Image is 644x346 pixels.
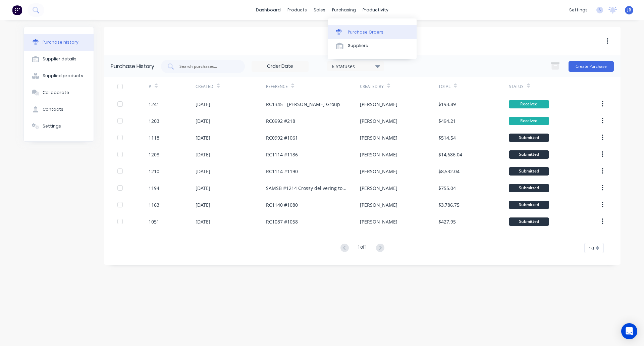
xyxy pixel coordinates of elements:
[149,84,151,90] div: #
[24,51,94,67] button: Supplier details
[266,168,298,175] div: RC1114 #1190
[149,218,159,225] div: 1051
[348,43,368,49] div: Suppliers
[509,134,549,142] div: Submitted
[24,101,94,118] button: Contacts
[348,29,383,35] div: Purchase Orders
[509,201,549,209] div: Submitted
[509,217,549,226] div: Submitted
[43,39,78,45] div: Purchase history
[149,151,159,158] div: 1208
[438,151,462,158] div: $14,686.04
[24,67,94,84] button: Supplied products
[509,100,549,108] div: Received
[438,101,456,108] div: $193.89
[328,39,417,52] a: Suppliers
[360,218,397,225] div: [PERSON_NAME]
[360,151,397,158] div: [PERSON_NAME]
[360,185,397,192] div: [PERSON_NAME]
[179,63,234,70] input: Search purchases...
[438,201,460,208] div: $3,786.75
[252,61,308,71] input: Order Date
[196,151,210,158] div: [DATE]
[196,185,210,192] div: [DATE]
[43,106,63,112] div: Contacts
[329,5,359,15] div: purchasing
[328,25,417,39] a: Purchase Orders
[360,84,384,90] div: Created By
[149,185,159,192] div: 1194
[149,101,159,108] div: 1241
[196,84,213,90] div: Created
[509,150,549,159] div: Submitted
[509,84,524,90] div: Status
[358,243,367,253] div: 1 of 1
[438,168,460,175] div: $8,532.04
[149,117,159,125] div: 1203
[43,123,61,129] div: Settings
[111,62,154,70] div: Purchase History
[509,117,549,125] div: Received
[569,61,614,72] button: Create Purchase
[24,84,94,101] button: Collaborate
[438,134,456,141] div: $514.54
[360,201,397,208] div: [PERSON_NAME]
[310,5,329,15] div: sales
[266,151,298,158] div: RC1114 #1186
[509,184,549,192] div: Submitted
[266,201,298,208] div: RC1140 #1080
[149,168,159,175] div: 1210
[360,117,397,125] div: [PERSON_NAME]
[24,118,94,135] button: Settings
[359,5,392,15] div: productivity
[196,218,210,225] div: [DATE]
[196,201,210,208] div: [DATE]
[24,34,94,51] button: Purchase history
[43,90,69,96] div: Collaborate
[438,185,456,192] div: $755.04
[266,185,346,192] div: SAMSB #1214 Crossy delivering to site
[196,101,210,108] div: [DATE]
[589,245,594,252] span: 10
[12,5,22,15] img: Factory
[360,168,397,175] div: [PERSON_NAME]
[438,218,456,225] div: $427.95
[360,134,397,141] div: [PERSON_NAME]
[196,117,210,125] div: [DATE]
[149,201,159,208] div: 1163
[196,168,210,175] div: [DATE]
[627,7,631,13] span: JB
[284,5,310,15] div: products
[621,323,637,339] div: Open Intercom Messenger
[266,84,288,90] div: Reference
[253,5,284,15] a: dashboard
[266,218,298,225] div: RC1087 #1058
[43,73,83,79] div: Supplied products
[266,101,340,108] div: RC1345 - [PERSON_NAME] Group
[196,134,210,141] div: [DATE]
[509,167,549,176] div: Submitted
[360,101,397,108] div: [PERSON_NAME]
[149,134,159,141] div: 1118
[332,62,380,69] div: 6 Statuses
[266,134,298,141] div: RC0992 #1061
[566,5,591,15] div: settings
[43,56,76,62] div: Supplier details
[266,117,295,125] div: RC0992 #218
[438,84,450,90] div: Total
[438,117,456,125] div: $494.21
